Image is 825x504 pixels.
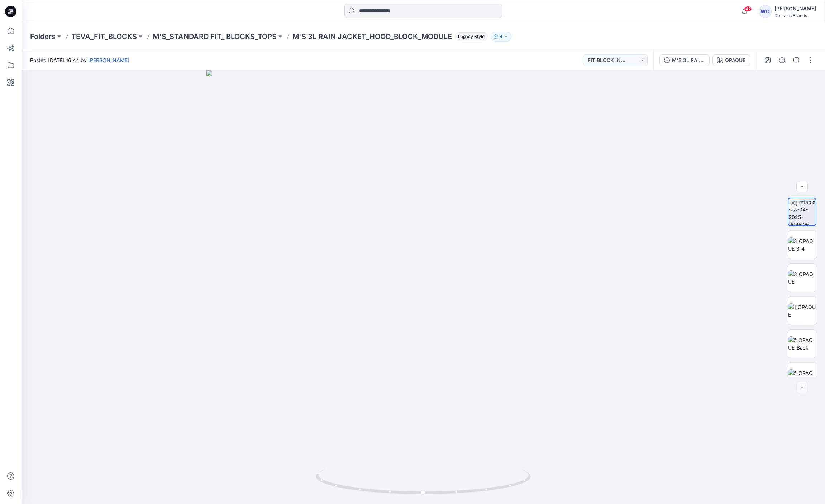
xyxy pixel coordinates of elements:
a: M'S_STANDARD FIT_ BLOCKS_TOPS [153,32,277,42]
div: OPAQUE [725,56,745,64]
img: 5_OPAQUE_Back [788,369,816,384]
button: M'S 3L RAIN JACKET_HOOD_BLOCK_MODULE_V1 [659,54,710,66]
img: turntable-28-04-2025-16:45:05 [788,198,816,225]
div: [PERSON_NAME] [774,4,816,13]
div: Deckers Brands [774,13,816,18]
button: 4 [491,32,511,42]
button: Legacy Style [452,32,488,42]
button: Details [776,54,788,66]
img: 3_OPAQUE [788,270,816,285]
img: 5_OPAQUE_Back [788,336,816,351]
span: Legacy Style [455,32,488,41]
button: OPAQUE [712,54,750,66]
a: Folders [30,32,56,42]
a: [PERSON_NAME] [88,57,129,63]
p: 4 [500,33,502,41]
div: WO [759,5,772,18]
p: M'S 3L RAIN JACKET_HOOD_BLOCK_MODULE [292,32,452,42]
a: TEVA_FIT_BLOCKS [71,32,137,42]
img: 3_OPAQUE_3_4 [788,237,816,252]
span: Posted [DATE] 16:44 by [30,56,129,64]
img: 1_OPAQUE [788,303,816,318]
div: M'S 3L RAIN JACKET_HOOD_BLOCK_MODULE_V1 [672,56,705,64]
span: 42 [744,6,752,12]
